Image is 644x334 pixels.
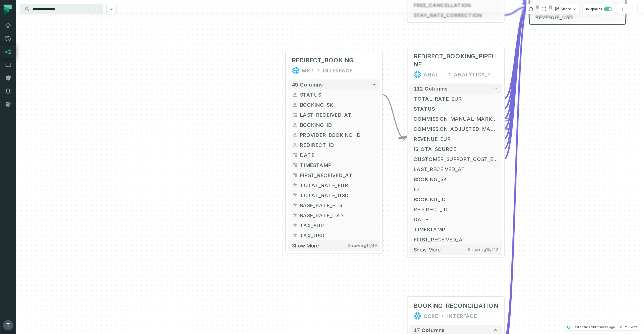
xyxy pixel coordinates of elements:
button: BOOKING_SK [288,100,380,110]
div: CORE [424,312,438,320]
g: Edge from 448da833548a6d73e8863905bd8eb88e to a429ed4c6d8201d0771a1dc452a31892 [504,7,527,99]
button: Show moreShowing15/112 [410,244,502,255]
button: BOOKING_ID [410,194,502,204]
span: 112 columns [414,86,448,92]
div: MKP [302,66,314,74]
button: IS_OTA_SOURCE [410,144,502,154]
span: DATE [300,151,376,159]
button: DATE [288,150,380,160]
g: Edge from 448da833548a6d73e8863905bd8eb88e to a429ed4c6d8201d0771a1dc452a31892 [504,7,527,119]
button: Collapse all [582,4,614,14]
span: REDIRECT_BOOKING_PIPELINE [414,52,498,68]
button: Last scanned[DATE] 11:29:28ff65e72 [564,324,640,330]
span: string [292,142,298,148]
span: timestamp [292,162,298,168]
button: FIRST_RECEIVED_AT [288,170,380,180]
span: REVENUE_EUR [414,135,498,143]
g: Edge from 448da833548a6d73e8863905bd8eb88e to a429ed4c6d8201d0771a1dc452a31892 [504,7,527,109]
span: string [292,132,298,138]
button: REDIRECT_ID [288,140,380,150]
span: string [292,92,298,98]
relative-time: Sep 12, 2025, 11:29 AM GMT+2 [593,325,615,329]
span: DATE [414,216,498,223]
button: BASE_RATE_USD [288,210,380,220]
span: PROVIDER_BOOKING_ID [300,131,376,139]
g: Edge from 448da833548a6d73e8863905bd8eb88e to a429ed4c6d8201d0771a1dc452a31892 [504,7,527,139]
button: TAX_EUR [288,220,380,230]
span: TIMESTAMP [414,226,498,233]
span: BOOKING_ID [414,195,498,203]
button: TOTAL_RATE_EUR [410,94,502,104]
button: REDIRECT_ID [410,204,502,214]
span: TOTAL_RATE_USD [300,191,376,199]
span: BOOKING_SK [414,175,498,183]
div: INTERFACE [447,312,477,320]
span: Show more [414,246,441,253]
span: IS_OTA_SOURCE [414,145,498,153]
button: STATUS [410,104,502,114]
button: STATUS [288,90,380,100]
button: BASE_RATE_EUR [288,200,380,210]
span: decimal [292,192,298,198]
div: ANALYTICS [424,70,446,78]
span: REDIRECT_ID [300,141,376,149]
button: BOOKING_ID [288,120,380,130]
button: TIMESTAMP [410,224,502,234]
span: FIRST_RECEIVED_AT [414,236,498,243]
span: BASE_RATE_USD [300,212,376,219]
span: decimal [292,182,298,188]
span: TOTAL_RATE_EUR [414,95,498,102]
span: ID [414,185,498,193]
span: Showing 15 / 112 [468,247,498,252]
button: ID [410,184,502,194]
span: TAX_EUR [300,222,376,229]
p: Last scanned [573,325,615,330]
span: TAX_USD [300,232,376,239]
g: Edge from 448da833548a6d73e8863905bd8eb88e to a429ed4c6d8201d0771a1dc452a31892 [504,7,527,159]
button: PROVIDER_BOOKING_ID [288,130,380,140]
span: LAST_RECEIVED_AT [300,111,376,118]
span: TOTAL_RATE_EUR [300,181,376,189]
button: COMMISSION_ADJUSTED_MARKETING_EUR [410,124,502,134]
span: decimal [292,212,298,218]
span: Showing 15 / 49 [348,243,376,248]
span: timestamp [292,112,298,118]
button: DATE [410,214,502,224]
button: Share [552,4,579,14]
span: date [292,152,298,158]
button: zoom out [627,4,637,14]
span: STATUS [414,105,498,112]
h4: ff65e72 [625,326,637,329]
span: BOOKING_ID [300,121,376,129]
span: COMMISSION_ADJUSTED_MARKETING_EUR [414,125,498,133]
span: decimal [292,222,298,228]
button: Clear search query [93,7,98,12]
button: TIMESTAMP [288,160,380,170]
span: FIRST_RECEIVED_AT [300,171,376,179]
button: TAX_USD [288,230,380,240]
button: BOOKING_SK [410,174,502,184]
span: COMMISSION_MANUAL_MARKETING_EUR [414,115,498,122]
button: TOTAL_RATE_USD [288,190,380,200]
button: REVENUE_EUR [410,134,502,144]
g: Edge from 448da833548a6d73e8863905bd8eb88e to 448da833548a6d73e8863905bd8eb88e [399,119,511,139]
div: INTERFACE [323,66,353,74]
span: REDIRECT_ID [414,205,498,213]
span: Show more [292,242,319,249]
span: LAST_RECEIVED_AT [414,165,498,173]
span: string [292,122,298,128]
button: TOTAL_RATE_EUR [288,180,380,190]
span: BOOKING_SK [300,101,376,108]
button: LAST_RECEIVED_AT [288,110,380,120]
span: decimal [292,232,298,238]
span: STATUS [300,91,376,98]
span: BOOKING_RECONCILIATION [414,302,498,310]
g: Edge from 9ff23d94464fea5e08b911a11b337318 to 448da833548a6d73e8863905bd8eb88e [382,95,406,139]
img: avatar of Taher Hekmatfar [3,320,13,330]
span: string [292,102,298,108]
span: 49 columns [292,81,323,88]
button: LAST_RECEIVED_AT [410,164,502,174]
button: COMMISSION_MANUAL_MARKETING_EUR [410,114,502,124]
span: TIMESTAMP [300,161,376,169]
button: FIRST_RECEIVED_AT [410,234,502,244]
